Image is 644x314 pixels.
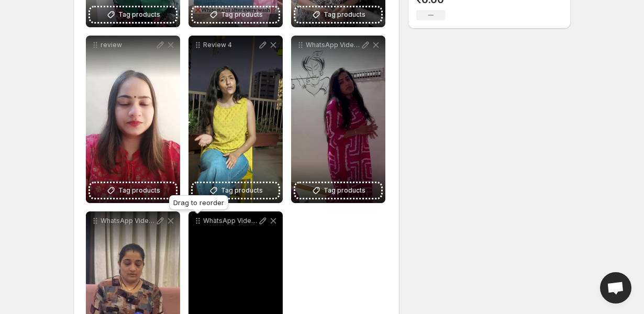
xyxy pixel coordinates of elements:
[193,183,279,198] button: Tag products
[221,9,263,20] span: Tag products
[118,185,160,196] span: Tag products
[221,185,263,196] span: Tag products
[90,183,176,198] button: Tag products
[600,272,631,304] a: Open chat
[118,9,160,20] span: Tag products
[295,183,381,198] button: Tag products
[101,217,155,225] p: WhatsApp Video [DATE] at 110525
[86,36,180,203] div: reviewTag products
[90,7,176,22] button: Tag products
[188,36,283,203] div: Review 4Tag products
[203,217,258,225] p: WhatsApp Video [DATE] at 110527
[101,41,155,49] p: review
[324,9,365,20] span: Tag products
[193,7,279,22] button: Tag products
[203,41,258,49] p: Review 4
[324,185,365,196] span: Tag products
[295,7,381,22] button: Tag products
[291,36,385,203] div: WhatsApp Video [DATE] at 144042Tag products
[306,41,360,49] p: WhatsApp Video [DATE] at 144042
